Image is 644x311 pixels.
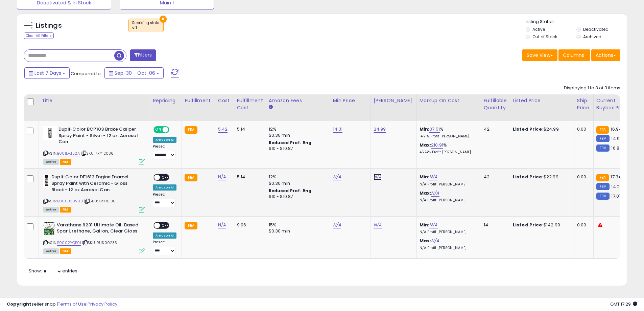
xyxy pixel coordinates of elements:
[596,135,610,142] small: FBM
[333,174,341,180] a: N/A
[269,174,325,180] div: 12%
[596,193,610,200] small: FBM
[429,126,440,133] a: 37.51
[420,126,430,132] b: Min:
[269,97,327,104] div: Amazon Fees
[420,142,476,155] div: %
[43,159,59,165] span: All listings currently available for purchase on Amazon
[153,144,176,159] div: Preset:
[81,151,114,156] span: | SKU: KRY12036
[7,301,117,308] div: seller snap | |
[611,126,622,132] span: 16.94
[153,184,176,191] div: Amazon AI
[577,97,591,111] div: Ship Price
[160,16,167,23] button: ×
[34,70,61,76] span: Last 7 Days
[484,222,505,228] div: 14
[218,97,231,104] div: Cost
[532,26,545,32] label: Active
[610,301,637,307] span: 2025-10-14 17:29 GMT
[484,126,505,132] div: 42
[269,188,313,194] b: Reduced Prof. Rng.
[24,67,70,79] button: Last 7 Days
[333,222,341,228] a: N/A
[577,222,588,228] div: 0.00
[611,183,622,190] span: 14.25
[218,126,228,133] a: 5.42
[420,142,431,148] b: Max:
[420,230,476,235] p: N/A Profit [PERSON_NAME]
[611,174,621,180] span: 17.34
[513,97,571,104] div: Listed Price
[43,126,145,164] div: ASIN:
[611,135,620,142] span: 14.9
[420,246,476,250] p: N/A Profit [PERSON_NAME]
[218,222,226,228] a: N/A
[42,97,147,104] div: Title
[564,85,620,91] div: Displaying 1 to 3 of 3 items
[420,198,476,203] p: N/A Profit [PERSON_NAME]
[563,52,584,59] span: Columns
[596,97,631,111] div: Current Buybox Price
[429,174,437,180] a: N/A
[57,222,139,236] b: Varathane 9231 Ultimate Oil-Based Spar Urethane, Gallon, Clear Gloss
[374,174,382,180] a: N/A
[420,238,431,244] b: Max:
[237,222,261,228] div: 9.06
[420,190,431,196] b: Max:
[237,97,263,111] div: Fulfillment Cost
[43,174,145,212] div: ASIN:
[153,232,176,239] div: Amazon AI
[591,49,620,61] button: Actions
[420,97,478,104] div: Markup on Cost
[513,174,569,180] div: $22.99
[513,174,544,180] b: Listed Price:
[115,70,155,76] span: Sep-30 - Oct-06
[154,127,163,133] span: ON
[168,127,179,133] span: OFF
[82,240,117,245] span: | SKU: RUS09235
[269,222,325,228] div: 15%
[596,174,609,181] small: FBA
[420,182,476,187] p: N/A Profit [PERSON_NAME]
[132,20,160,30] span: Repricing state :
[374,222,382,228] a: N/A
[29,268,77,274] span: Show: entries
[513,222,569,228] div: $142.99
[269,140,313,146] b: Reduced Prof. Rng.
[185,126,197,134] small: FBA
[611,193,621,199] span: 17.07
[420,150,476,155] p: 45.74% Profit [PERSON_NAME]
[218,174,226,180] a: N/A
[596,145,610,152] small: FBM
[43,126,57,140] img: 31tYJArusdL._SL40_.jpg
[7,301,31,307] strong: Copyright
[153,137,176,143] div: Amazon AI
[88,301,117,307] a: Privacy Policy
[513,126,569,132] div: $24.99
[43,222,55,236] img: 51Y2rdcv3WL._SL40_.jpg
[153,97,179,104] div: Repricing
[130,49,156,61] button: Filters
[429,222,437,228] a: N/A
[51,174,134,195] b: Dupli-Color DE1613 Engine Enamel Spray Paint with Ceramic - Gloss Black - 12 oz Aerosol Can
[160,222,171,228] span: OFF
[431,142,443,149] a: 210.91
[185,174,197,181] small: FBA
[43,222,145,253] div: ASIN:
[431,238,439,244] a: N/A
[374,97,414,104] div: [PERSON_NAME]
[185,97,212,104] div: Fulfillment
[416,94,481,121] th: The percentage added to the cost of goods (COGS) that forms the calculator for Min & Max prices.
[420,222,430,228] b: Min:
[269,146,325,152] div: $10 - $10.87
[43,174,50,187] img: 31PG2BVwvhL._SL40_.jpg
[58,126,141,147] b: Dupli-Color BCP103 Brake Caliper Spray Paint - Silver - 12 oz. Aerosol Can
[60,159,71,165] span: FBA
[185,222,197,229] small: FBA
[513,126,544,132] b: Listed Price:
[526,19,627,25] p: Listing States:
[577,174,588,180] div: 0.00
[160,175,171,180] span: OFF
[420,126,476,139] div: %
